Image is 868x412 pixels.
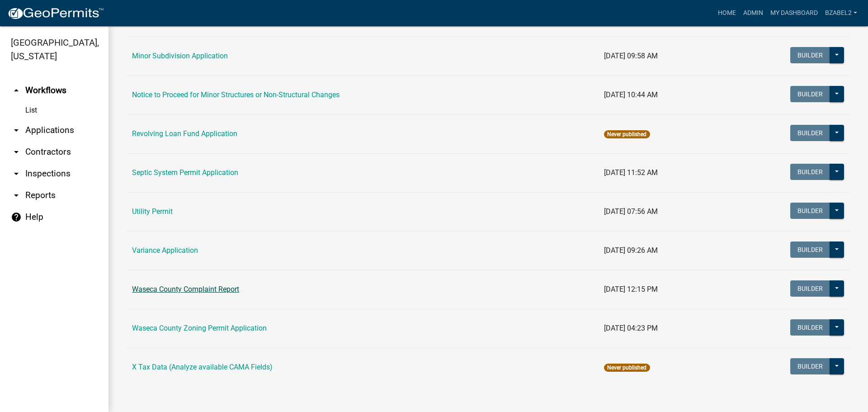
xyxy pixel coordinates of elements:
i: arrow_drop_down [11,147,22,157]
a: Variance Application [132,246,198,255]
span: [DATE] 11:52 AM [604,168,658,177]
span: [DATE] 10:44 AM [604,90,658,99]
button: Builder [790,280,830,297]
button: Builder [790,86,830,102]
a: Waseca County Complaint Report [132,285,239,294]
span: [DATE] 09:58 AM [604,52,658,60]
a: Admin [740,5,767,22]
button: Builder [790,47,830,63]
button: Builder [790,164,830,180]
span: [DATE] 07:56 AM [604,207,658,216]
button: Builder [790,358,830,374]
a: Utility Permit [132,207,173,216]
span: Never published [604,130,650,138]
a: Notice to Proceed for Minor Structures or Non-Structural Changes [132,90,340,99]
span: Never published [604,364,650,372]
a: Minor Subdivision Application [132,52,228,60]
span: [DATE] 04:23 PM [604,324,658,332]
button: Builder [790,203,830,219]
i: arrow_drop_down [11,168,22,179]
span: [DATE] 09:26 AM [604,246,658,255]
i: arrow_drop_down [11,190,22,201]
button: Builder [790,125,830,141]
a: Revolving Loan Fund Application [132,129,237,138]
button: Builder [790,319,830,336]
i: arrow_drop_down [11,125,22,136]
a: Home [714,5,740,22]
i: help [11,212,22,223]
a: Waseca County Zoning Permit Application [132,324,267,332]
a: X Tax Data (Analyze available CAMA Fields) [132,363,273,371]
span: [DATE] 12:15 PM [604,285,658,294]
button: Builder [790,242,830,258]
a: Septic System Permit Application [132,168,238,177]
a: bzabel2 [821,5,861,22]
i: arrow_drop_up [11,85,22,96]
a: My Dashboard [767,5,821,22]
